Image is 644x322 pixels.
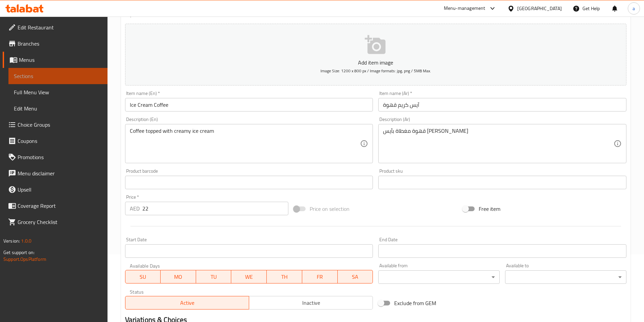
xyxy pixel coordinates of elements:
[125,270,161,283] button: SU
[161,270,196,283] button: MO
[128,272,158,282] span: SU
[3,35,108,52] a: Branches
[3,181,108,198] a: Upsell
[340,272,371,282] span: SA
[18,121,102,129] span: Choice Groups
[163,272,193,282] span: MO
[142,202,289,215] input: Please enter price
[3,149,108,165] a: Promotions
[305,272,335,282] span: FR
[18,202,102,210] span: Coverage Report
[14,88,102,96] span: Full Menu View
[8,84,108,100] a: Full Menu View
[18,23,102,31] span: Edit Restaurant
[252,298,370,308] span: Inactive
[269,272,300,282] span: TH
[130,204,140,213] p: AED
[14,104,102,113] span: Edit Menu
[18,169,102,177] span: Menu disclaimer
[3,165,108,181] a: Menu disclaimer
[19,56,102,64] span: Menus
[196,270,232,283] button: TU
[125,24,626,85] button: Add item imageImage Size: 1200 x 800 px / Image formats: jpg, png / 5MB Max.
[394,299,436,307] span: Exclude from GEM
[18,218,102,226] span: Grocery Checklist
[267,270,302,283] button: TH
[234,272,264,282] span: WE
[3,133,108,149] a: Coupons
[633,5,635,12] span: a
[128,298,246,308] span: Active
[3,248,34,257] span: Get support on:
[3,52,108,68] a: Menus
[136,58,616,67] p: Add item image
[517,5,562,12] div: [GEOGRAPHIC_DATA]
[125,296,249,309] button: Active
[18,137,102,145] span: Coupons
[505,270,626,284] div: ​
[14,72,102,80] span: Sections
[125,176,373,189] input: Please enter product barcode
[231,270,267,283] button: WE
[3,19,108,35] a: Edit Restaurant
[310,205,350,213] span: Price on selection
[378,98,626,112] input: Enter name Ar
[3,255,46,264] a: Support.OpsPlatform
[444,4,485,13] div: Menu-management
[383,128,614,160] textarea: قهوة مغطاة بآيس [PERSON_NAME]
[8,100,108,117] a: Edit Menu
[18,153,102,161] span: Promotions
[21,237,31,245] span: 1.0.0
[479,205,500,213] span: Free item
[338,270,373,283] button: SA
[125,8,626,18] h2: Update Ice Cream Coffee
[125,98,373,112] input: Enter name En
[18,185,102,194] span: Upsell
[3,214,108,230] a: Grocery Checklist
[302,270,338,283] button: FR
[320,67,431,75] span: Image Size: 1200 x 800 px / Image formats: jpg, png / 5MB Max.
[130,128,360,160] textarea: Coffee topped with creamy ice cream
[378,270,500,284] div: ​
[199,272,229,282] span: TU
[3,237,20,245] span: Version:
[3,198,108,214] a: Coverage Report
[18,40,102,48] span: Branches
[378,176,626,189] input: Please enter product sku
[3,117,108,133] a: Choice Groups
[8,68,108,84] a: Sections
[249,296,373,309] button: Inactive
